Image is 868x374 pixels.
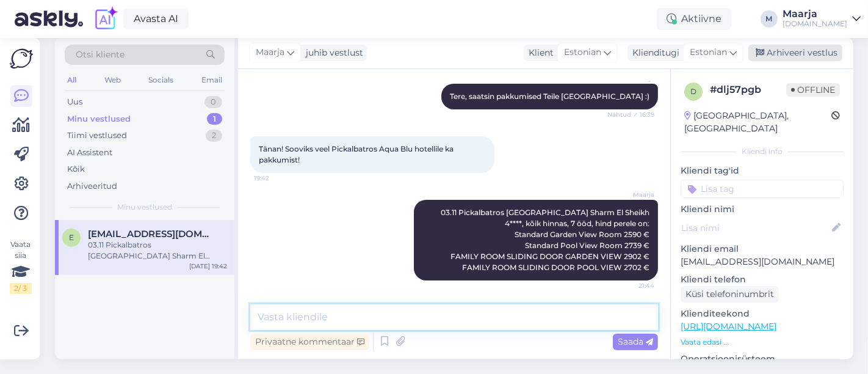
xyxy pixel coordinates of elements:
div: Web [102,72,123,88]
span: Offline [786,83,840,97]
span: Tere, saatsin pakkumised Teile [GEOGRAPHIC_DATA] :) [450,92,649,101]
span: d [690,87,696,96]
span: Nähtud ✓ 16:39 [607,110,654,119]
span: erikaviil@hotmail.com [88,229,215,240]
a: [URL][DOMAIN_NAME] [681,321,776,332]
p: Kliendi tag'id [681,164,844,177]
div: [DATE] 19:42 [189,262,227,271]
span: Saada [618,336,653,347]
span: Otsi kliente [76,48,125,61]
input: Lisa nimi [681,221,830,235]
p: Kliendi email [681,243,844,255]
span: 21:44 [609,281,654,290]
p: [EMAIL_ADDRESS][DOMAIN_NAME] [681,255,844,268]
div: 2 [206,130,222,142]
div: Arhiveeritud [67,180,117,193]
div: juhib vestlust [301,46,363,59]
p: Kliendi nimi [681,203,844,216]
span: Tänan! Sooviks veel Pickalbatros Aqua Blu hotellile ka pakkumist! [259,144,455,164]
p: Klienditeekond [681,307,844,320]
div: Email [199,72,225,88]
div: Privaatne kommentaar [250,334,369,350]
div: Maarja [783,9,847,19]
div: Uus [67,96,82,108]
span: 03.11 Pickalbatros [GEOGRAPHIC_DATA] Sharm El Sheikh 4****, kõik hinnas, 7 ööd, hind perele on: S... [441,208,651,272]
div: [DOMAIN_NAME] [783,19,847,29]
div: M [761,10,778,28]
span: Estonian [690,46,727,59]
div: Aktiivne [657,8,731,30]
div: Arhiveeri vestlus [748,45,842,61]
div: All [65,72,79,88]
span: e [69,233,74,242]
span: Minu vestlused [117,202,172,213]
div: Kliendi info [681,146,844,157]
a: Maarja[DOMAIN_NAME] [783,9,861,29]
img: Askly Logo [10,47,33,70]
div: Minu vestlused [67,113,131,125]
div: [GEOGRAPHIC_DATA], [GEOGRAPHIC_DATA] [684,109,831,135]
div: Tiimi vestlused [67,130,127,142]
div: Küsi telefoninumbrit [681,286,779,302]
div: Socials [146,72,176,88]
div: 2 / 3 [10,283,32,294]
div: Vaata siia [10,239,32,294]
div: Klienditugi [627,46,679,59]
div: 0 [204,96,222,108]
span: Estonian [564,46,601,59]
p: Operatsioonisüsteem [681,353,844,365]
p: Kliendi telefon [681,273,844,286]
input: Lisa tag [681,180,844,198]
div: # dlj57pgb [710,82,786,97]
span: Maarja [256,46,284,59]
div: 03.11 Pickalbatros [GEOGRAPHIC_DATA] Sharm El Sheikh 4****, kõik hinnas, 7 ööd, hind perele on: S... [88,240,227,262]
div: 1 [207,113,222,125]
span: 19:42 [254,174,300,183]
img: explore-ai [93,6,118,32]
div: Kõik [67,163,85,175]
span: Maarja [609,190,654,199]
p: Vaata edasi ... [681,337,844,348]
div: AI Assistent [67,147,112,159]
a: Avasta AI [123,9,189,29]
div: Klient [524,46,554,59]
